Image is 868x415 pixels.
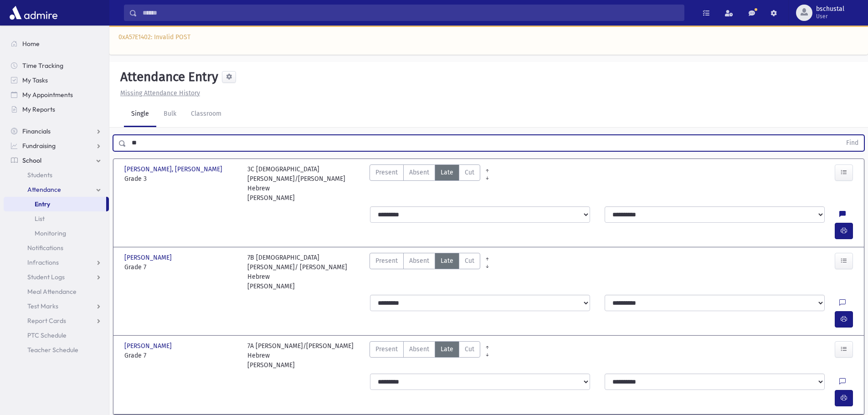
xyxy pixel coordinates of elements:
a: Attendance [4,182,109,197]
div: 7B [DEMOGRAPHIC_DATA][PERSON_NAME]/ [PERSON_NAME] Hebrew [PERSON_NAME] [247,253,361,291]
span: Test Marks [27,302,58,310]
span: Late [441,168,453,177]
a: Fundraising [4,138,109,153]
a: Report Cards [4,313,109,328]
span: Home [22,40,40,48]
a: Teacher Schedule [4,343,109,357]
span: Grade 3 [124,174,238,184]
a: Notifications [4,241,109,255]
div: 0xA57E1402: Invalid POST [109,26,868,55]
div: AttTypes [370,164,480,203]
span: Present [375,168,398,177]
h5: Attendance Entry [117,69,218,85]
span: Cut [465,344,474,354]
span: Late [441,256,453,266]
span: Student Logs [27,273,65,281]
span: Present [375,256,398,266]
a: Meal Attendance [4,284,109,299]
a: Entry [4,197,106,211]
a: Single [124,102,156,127]
span: Present [375,344,398,354]
div: AttTypes [370,341,480,370]
a: Bulk [156,102,184,127]
span: Absent [409,168,429,177]
span: PTC Schedule [27,331,67,339]
span: [PERSON_NAME] [124,341,174,351]
div: 3C [DEMOGRAPHIC_DATA][PERSON_NAME]/[PERSON_NAME] Hebrew [PERSON_NAME] [247,164,361,203]
span: Attendance [27,185,61,194]
span: Grade 7 [124,351,238,360]
a: My Appointments [4,87,109,102]
span: Monitoring [35,229,66,237]
span: Cut [465,168,474,177]
a: Infractions [4,255,109,270]
input: Search [137,5,684,21]
a: Classroom [184,102,229,127]
span: User [816,13,844,20]
span: bschustal [816,5,844,13]
div: 7A [PERSON_NAME]/[PERSON_NAME] Hebrew [PERSON_NAME] [247,341,361,370]
span: Students [27,171,52,179]
u: Missing Attendance History [120,89,200,97]
a: My Tasks [4,73,109,87]
span: List [35,215,45,223]
span: My Reports [22,105,55,113]
a: Financials [4,124,109,138]
span: Report Cards [27,317,66,325]
span: Time Tracking [22,61,63,70]
span: [PERSON_NAME] [124,253,174,262]
span: [PERSON_NAME], [PERSON_NAME] [124,164,224,174]
a: Test Marks [4,299,109,313]
span: Grade 7 [124,262,238,272]
a: Home [4,36,109,51]
span: Meal Attendance [27,287,77,296]
a: PTC Schedule [4,328,109,343]
span: Absent [409,344,429,354]
a: Students [4,168,109,182]
span: Late [441,344,453,354]
div: AttTypes [370,253,480,291]
span: My Appointments [22,91,73,99]
span: Cut [465,256,474,266]
span: Entry [35,200,50,208]
a: My Reports [4,102,109,117]
span: Fundraising [22,142,56,150]
span: Financials [22,127,51,135]
button: Find [841,135,864,151]
span: Absent [409,256,429,266]
a: Monitoring [4,226,109,241]
a: List [4,211,109,226]
img: AdmirePro [7,4,60,22]
span: Infractions [27,258,59,266]
a: Student Logs [4,270,109,284]
span: My Tasks [22,76,48,84]
a: Missing Attendance History [117,89,200,97]
span: Notifications [27,244,63,252]
a: Time Tracking [4,58,109,73]
span: Teacher Schedule [27,346,78,354]
a: School [4,153,109,168]
span: School [22,156,41,164]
